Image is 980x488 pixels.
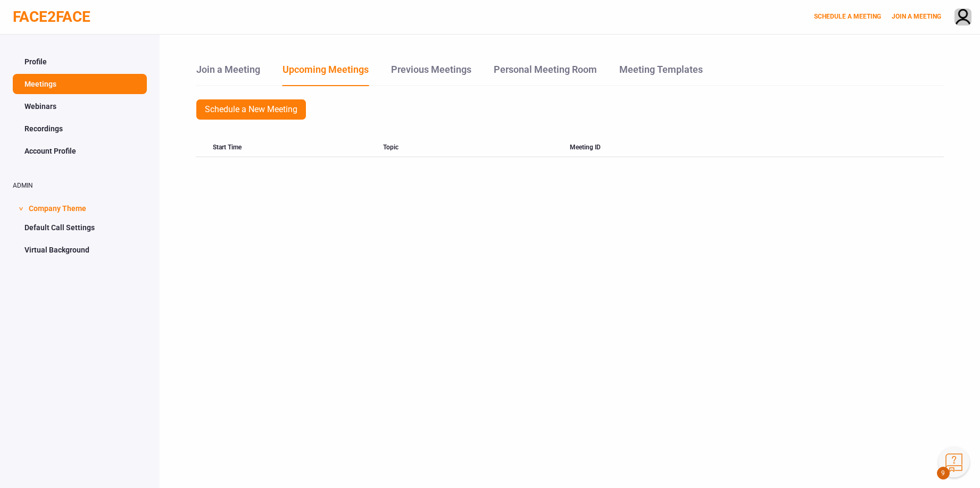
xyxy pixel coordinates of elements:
div: ∑aåāБδ ⷺ [4,4,155,14]
span: Company Theme [29,197,86,217]
div: Meeting ID [570,138,757,157]
span: 9 [937,467,950,479]
a: Webinars [13,96,147,116]
h2: ADMIN [13,182,147,189]
a: Virtual Background [13,240,147,260]
a: Recordings [13,119,147,139]
button: Knowledge Center Bot, also known as KC Bot is an onboarding assistant that allows you to see the ... [939,447,969,477]
a: SCHEDULE A MEETING [814,13,881,20]
span: > [15,207,26,211]
a: FACE2FACE [13,8,90,26]
a: Previous Meetings [391,62,472,85]
a: Account Profile [13,141,147,161]
div: Topic [383,138,570,157]
a: Upcoming Meetings [282,62,369,86]
a: Schedule a New Meeting [196,99,306,120]
a: Meetings [13,74,147,94]
a: Profile [13,52,147,72]
a: Meeting Templates [619,62,703,85]
div: Start Time [196,138,383,157]
a: Personal Meeting Room [493,62,597,85]
a: Default Call Settings [13,217,147,238]
a: Join a Meeting [196,62,261,85]
a: JOIN A MEETING [892,13,941,20]
div: ∑aåāБδ ⷺ [4,14,155,24]
img: avatar.710606db.png [955,9,971,27]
